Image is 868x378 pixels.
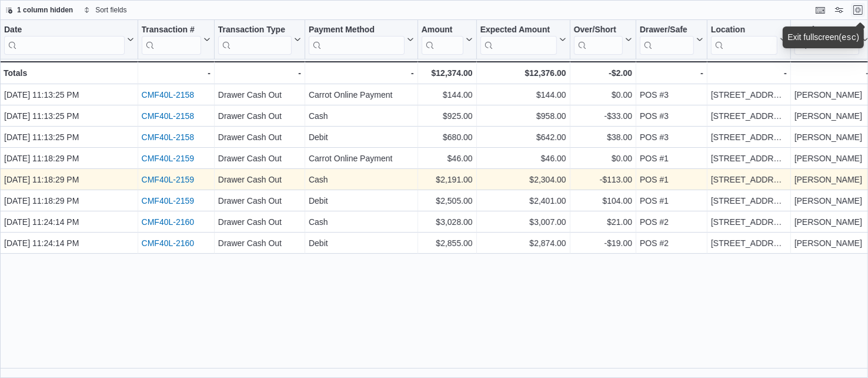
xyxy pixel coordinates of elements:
[17,5,73,15] span: 1 column hidden
[480,25,557,36] div: Expected Amount
[574,25,623,36] div: Over/Short
[574,25,623,55] div: Over/Short
[422,151,473,165] div: $46.00
[309,236,414,250] div: Debit
[309,25,405,55] div: Payment Method
[4,236,134,250] div: [DATE] 11:24:14 PM
[711,130,787,144] div: [STREET_ADDRESS]
[711,173,787,187] div: [STREET_ADDRESS]
[574,25,632,55] button: Over/Short
[218,66,301,80] div: -
[711,194,787,208] div: [STREET_ADDRESS]
[309,88,414,102] div: Carrot Online Payment
[813,3,827,17] button: Keyboard shortcuts
[4,109,134,123] div: [DATE] 11:13:25 PM
[640,194,703,208] div: POS #1
[142,111,195,121] a: CMF40L-2158
[4,88,134,102] div: [DATE] 11:13:25 PM
[711,25,777,36] div: Location
[142,90,195,100] a: CMF40L-2158
[711,66,787,80] div: -
[422,25,473,55] button: Amount
[574,236,632,250] div: -$19.00
[142,132,195,142] a: CMF40L-2158
[711,151,787,165] div: [STREET_ADDRESS]
[480,109,566,123] div: $958.00
[422,130,473,144] div: $680.00
[4,25,125,36] div: Date
[711,88,787,102] div: [STREET_ADDRESS]
[142,196,195,205] a: CMF40L-2159
[480,25,566,55] button: Expected Amount
[711,25,777,55] div: Location
[640,109,703,123] div: POS #3
[480,66,566,80] div: $12,376.00
[218,173,301,187] div: Drawer Cash Out
[711,236,787,250] div: [STREET_ADDRESS]
[309,109,414,123] div: Cash
[640,66,703,80] div: -
[218,88,301,102] div: Drawer Cash Out
[480,215,566,229] div: $3,007.00
[711,109,787,123] div: [STREET_ADDRESS]
[142,66,211,80] div: -
[309,25,405,36] div: Payment Method
[640,88,703,102] div: POS #3
[218,25,301,55] button: Transaction Type
[832,3,846,17] button: Display options
[309,66,414,80] div: -
[142,25,211,55] button: Transaction #
[4,151,134,165] div: [DATE] 11:18:29 PM
[787,31,859,44] div: Exit fullscreen ( )
[422,66,473,80] div: $12,374.00
[422,215,473,229] div: $3,028.00
[218,109,301,123] div: Drawer Cash Out
[142,217,195,227] a: CMF40L-2160
[218,215,301,229] div: Drawer Cash Out
[851,3,865,17] button: Exit fullscreen
[142,154,195,163] a: CMF40L-2159
[422,173,473,187] div: $2,191.00
[4,25,125,55] div: Date
[480,25,557,55] div: Expected Amount
[640,25,694,55] div: Drawer/Safe
[640,173,703,187] div: POS #1
[711,215,787,229] div: [STREET_ADDRESS]
[422,236,473,250] div: $2,855.00
[574,66,632,80] div: -$2.00
[4,130,134,144] div: [DATE] 11:13:25 PM
[640,130,703,144] div: POS #3
[309,194,414,208] div: Debit
[309,215,414,229] div: Cash
[480,88,566,102] div: $144.00
[142,25,201,36] div: Transaction #
[218,236,301,250] div: Drawer Cash Out
[309,151,414,165] div: Carrot Online Payment
[4,66,134,80] div: Totals
[480,151,566,165] div: $46.00
[218,194,301,208] div: Drawer Cash Out
[640,236,703,250] div: POS #2
[480,130,566,144] div: $642.00
[142,238,195,248] a: CMF40L-2160
[218,130,301,144] div: Drawer Cash Out
[480,194,566,208] div: $2,401.00
[574,194,632,208] div: $104.00
[422,194,473,208] div: $2,505.00
[218,25,292,36] div: Transaction Type
[480,173,566,187] div: $2,304.00
[422,25,463,55] div: Amount
[79,3,131,17] button: Sort fields
[574,173,632,187] div: -$113.00
[4,194,134,208] div: [DATE] 11:18:29 PM
[309,173,414,187] div: Cash
[1,3,78,17] button: 1 column hidden
[574,109,632,123] div: -$33.00
[218,25,292,55] div: Transaction Type
[574,215,632,229] div: $21.00
[574,130,632,144] div: $38.00
[4,173,134,187] div: [DATE] 11:18:29 PM
[218,151,301,165] div: Drawer Cash Out
[794,25,860,36] div: Employee
[142,25,201,55] div: Transaction # URL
